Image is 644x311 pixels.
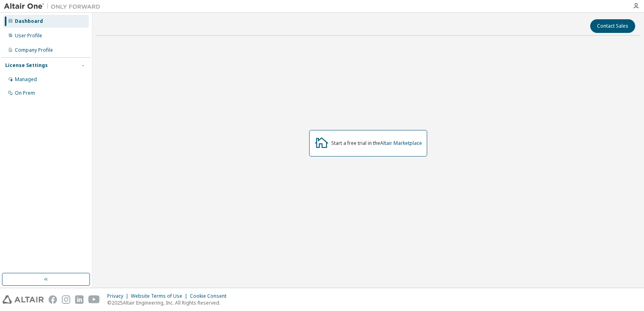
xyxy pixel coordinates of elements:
div: License Settings [5,62,48,69]
div: Start a free trial in the [331,140,422,146]
div: Managed [15,76,37,83]
img: linkedin.svg [75,295,84,304]
p: © 2025 Altair Engineering, Inc. All Rights Reserved. [107,299,231,306]
img: altair_logo.svg [2,295,44,304]
img: facebook.svg [49,295,57,304]
div: Website Terms of Use [131,293,190,299]
img: Altair One [4,2,104,10]
div: Privacy [107,293,131,299]
img: youtube.svg [88,295,100,304]
a: Altair Marketplace [380,140,422,146]
div: On Prem [15,90,35,96]
div: Company Profile [15,47,53,53]
div: Dashboard [15,18,43,24]
div: User Profile [15,33,42,39]
img: instagram.svg [62,295,70,304]
button: Contact Sales [590,19,635,33]
div: Cookie Consent [190,293,231,299]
